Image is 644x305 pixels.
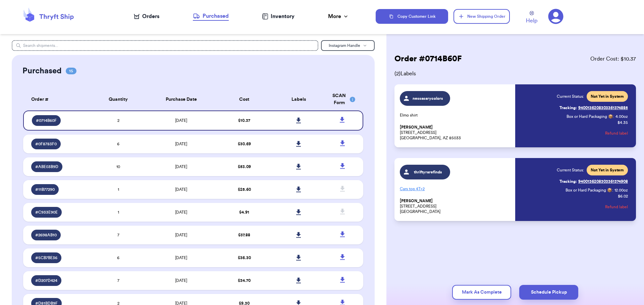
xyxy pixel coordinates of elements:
[35,255,57,260] span: # 5CB7BE36
[175,210,187,214] span: [DATE]
[116,165,120,169] span: 10
[559,179,577,184] span: Tracking:
[193,12,229,21] a: Purchased
[591,94,624,99] span: Not Yet in System
[35,278,57,283] span: # D207D424
[526,17,537,25] span: Help
[117,279,119,283] span: 7
[614,187,628,193] span: 12.00 oz
[453,9,510,24] button: New Shipping Order
[400,125,433,130] span: [PERSON_NAME]
[400,183,511,194] p: Cars top 4T
[175,119,187,123] span: [DATE]
[400,199,433,204] span: [PERSON_NAME]
[412,96,444,101] span: nessasarycolors
[452,285,511,300] button: Mark As Complete
[117,256,119,260] span: 6
[35,164,58,169] span: # ABE03B9D
[238,165,251,169] span: $ 53.09
[412,169,444,175] span: thriftyrarefinds
[238,233,250,237] span: $ 37.88
[118,187,119,192] span: 1
[590,55,636,63] span: Order Cost: $ 10.37
[328,12,349,20] div: More
[557,94,584,99] span: Current Status:
[175,187,187,192] span: [DATE]
[239,210,249,214] span: $ 4.91
[559,102,628,113] a: Tracking:9400136208303361374885
[394,70,636,78] span: ( 2 ) Labels
[238,279,251,283] span: $ 34.70
[35,187,55,192] span: # 11B77290
[66,68,76,74] span: 15
[420,187,425,191] span: + 2
[238,142,251,146] span: $ 30.69
[36,118,57,123] span: # 0714B60F
[217,88,271,110] th: Cost
[22,66,62,76] h2: Purchased
[618,194,628,199] p: $ 6.02
[519,285,578,300] button: Schedule Pickup
[400,198,511,214] p: [STREET_ADDRESS] [GEOGRAPHIC_DATA]
[12,40,319,51] input: Search shipments...
[35,232,57,238] span: # 2698AB10
[175,233,187,237] span: [DATE]
[400,125,511,141] p: [STREET_ADDRESS] [GEOGRAPHIC_DATA], AZ 85033
[557,167,584,173] span: Current Status:
[605,200,628,214] button: Refund label
[117,119,119,123] span: 2
[591,167,624,173] span: Not Yet in System
[238,187,251,192] span: $ 25.60
[376,9,448,24] button: Copy Customer Link
[23,88,91,110] th: Order #
[271,88,326,110] th: Labels
[175,165,187,169] span: [DATE]
[134,12,159,20] a: Orders
[117,233,119,237] span: 7
[175,256,187,260] span: [DATE]
[566,188,612,192] span: Box or Hard Packaging 📦
[117,142,119,146] span: 6
[613,114,614,119] span: :
[400,112,511,118] p: Elmo shirt
[146,88,217,110] th: Purchase Date
[612,187,613,193] span: :
[262,12,294,20] a: Inventory
[330,92,356,106] div: SCAN Form
[567,115,613,119] span: Box or Hard Packaging 📦
[35,141,57,147] span: # 0F8783F0
[35,210,58,215] span: # C933E90E
[175,279,187,283] span: [DATE]
[526,11,537,25] a: Help
[394,54,462,64] h2: Order # 0714B60F
[321,40,375,51] button: Instagram Handle
[238,256,251,260] span: $ 36.30
[559,176,628,187] a: Tracking:9400136208303361374908
[329,44,360,48] span: Instagram Handle
[238,119,250,123] span: $ 10.37
[618,120,628,125] p: $ 4.35
[175,142,187,146] span: [DATE]
[605,126,628,141] button: Refund label
[615,114,628,119] span: 4.00 oz
[91,88,146,110] th: Quantity
[193,12,229,20] div: Purchased
[118,210,119,214] span: 1
[559,105,577,110] span: Tracking:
